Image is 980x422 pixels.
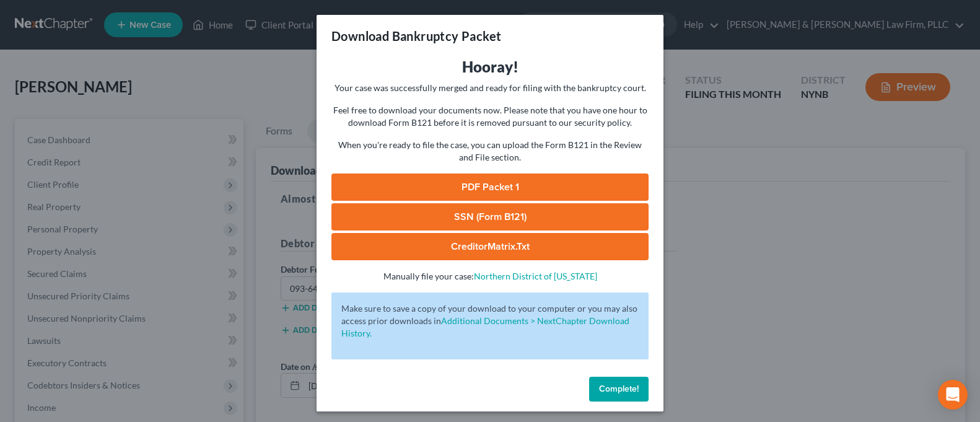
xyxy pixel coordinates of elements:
p: Your case was successfully merged and ready for filing with the bankruptcy court. [331,82,649,94]
h3: Download Bankruptcy Packet [331,27,501,45]
h3: Hooray! [331,57,649,77]
a: PDF Packet 1 [331,174,649,201]
span: Complete! [599,384,639,394]
a: SSN (Form B121) [331,203,649,231]
p: Make sure to save a copy of your download to your computer or you may also access prior downloads in [341,302,639,340]
a: Additional Documents > NextChapter Download History. [341,315,629,338]
div: Open Intercom Messenger [938,380,968,410]
p: Manually file your case: [331,270,649,283]
button: Complete! [589,377,649,402]
p: Feel free to download your documents now. Please note that you have one hour to download Form B12... [331,104,649,129]
p: When you're ready to file the case, you can upload the Form B121 in the Review and File section. [331,139,649,164]
a: CreditorMatrix.txt [331,233,649,260]
a: Northern District of [US_STATE] [474,271,597,281]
